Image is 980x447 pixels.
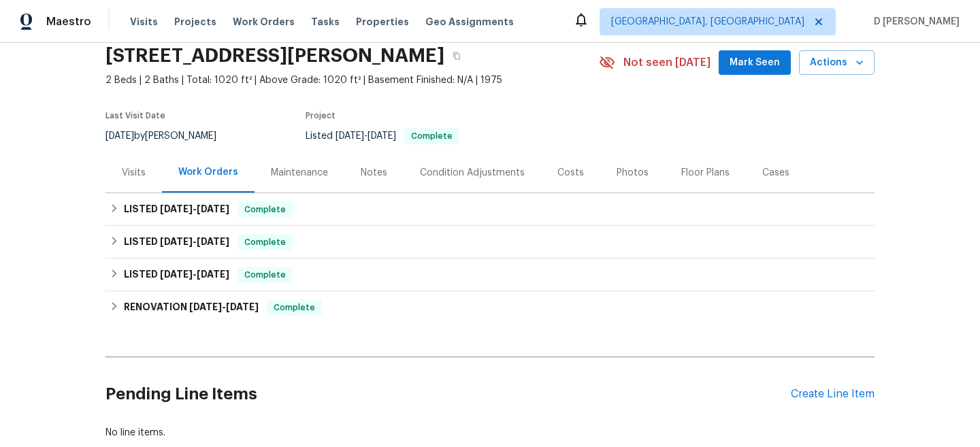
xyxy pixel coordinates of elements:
span: [GEOGRAPHIC_DATA], [GEOGRAPHIC_DATA] [611,15,804,29]
span: [DATE] [197,269,229,279]
span: Complete [239,268,291,282]
span: - [160,269,229,279]
div: by [PERSON_NAME] [105,128,233,144]
div: RENOVATION [DATE]-[DATE]Complete [105,291,875,324]
span: [DATE] [226,302,259,312]
div: LISTED [DATE]-[DATE]Complete [105,226,875,259]
span: - [189,302,259,312]
span: Actions [810,54,864,71]
span: [DATE] [105,131,134,141]
span: Tasks [311,17,340,27]
div: Visits [122,166,146,180]
div: Create Line Item [791,388,875,401]
span: [DATE] [367,131,396,141]
div: Costs [557,166,584,180]
span: [DATE] [189,302,222,312]
span: Mark Seen [730,54,780,71]
h2: [STREET_ADDRESS][PERSON_NAME] [105,49,444,63]
span: Complete [406,132,458,140]
h6: RENOVATION [124,299,259,316]
div: Maintenance [271,166,328,180]
span: - [160,204,229,214]
h2: Pending Line Items [105,363,791,426]
h6: LISTED [124,267,229,283]
div: LISTED [DATE]-[DATE]Complete [105,193,875,226]
span: Last Visit Date [105,112,165,120]
div: Cases [762,166,789,180]
span: [DATE] [197,204,229,214]
span: [DATE] [160,269,193,279]
span: - [160,237,229,246]
span: Complete [239,203,291,216]
span: D [PERSON_NAME] [868,15,960,29]
div: Floor Plans [681,166,730,180]
div: Notes [361,166,387,180]
h6: LISTED [124,201,229,218]
span: Complete [268,301,321,314]
span: - [336,131,396,141]
span: [DATE] [160,204,193,214]
span: Listed [306,131,459,141]
div: Condition Adjustments [420,166,525,180]
span: Complete [239,235,291,249]
span: Project [306,112,336,120]
div: Photos [617,166,649,180]
button: Mark Seen [719,50,791,76]
span: [DATE] [160,237,193,246]
span: Visits [130,15,158,29]
span: Geo Assignments [425,15,514,29]
span: Maestro [46,15,91,29]
span: Work Orders [233,15,295,29]
span: Projects [174,15,216,29]
button: Actions [799,50,875,76]
span: [DATE] [197,237,229,246]
div: No line items. [105,426,875,440]
button: Copy Address [444,44,469,68]
span: Not seen [DATE] [623,56,710,69]
h6: LISTED [124,234,229,250]
span: Properties [356,15,409,29]
span: [DATE] [336,131,364,141]
div: LISTED [DATE]-[DATE]Complete [105,259,875,291]
span: 2 Beds | 2 Baths | Total: 1020 ft² | Above Grade: 1020 ft² | Basement Finished: N/A | 1975 [105,73,599,87]
div: Work Orders [178,165,238,179]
